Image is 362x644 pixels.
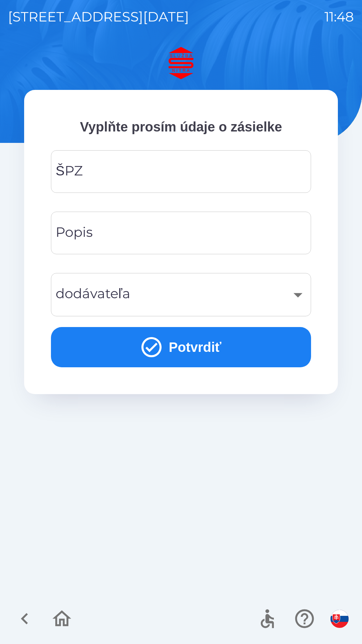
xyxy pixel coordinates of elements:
img: Logo [24,47,338,79]
button: Potvrdiť [51,327,311,367]
p: Vyplňte prosím údaje o zásielke [51,117,311,137]
img: sk flag [330,610,349,628]
p: 11:48 [324,7,354,27]
p: [STREET_ADDRESS][DATE] [8,7,189,27]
